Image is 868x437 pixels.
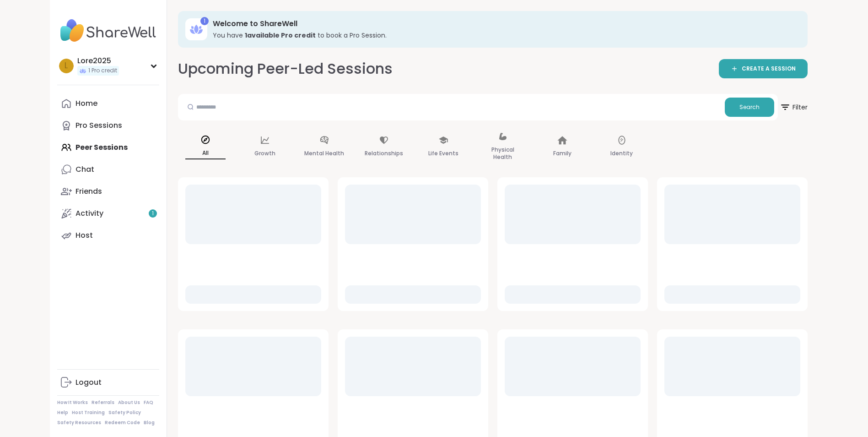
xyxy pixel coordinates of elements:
[57,158,159,180] a: Chat
[57,93,159,115] a: Home
[213,31,795,40] h3: You have to book a Pro Session.
[365,148,403,159] p: Relationships
[57,15,159,47] img: ShareWell Nav Logo
[75,98,97,109] div: Home
[144,420,155,426] a: Blog
[57,224,159,246] a: Host
[254,148,275,159] p: Growth
[178,59,393,79] h2: Upcoming Peer-Led Sessions
[77,56,119,66] div: Lore2025
[152,210,154,218] span: 1
[75,120,122,131] div: Pro Sessions
[75,208,103,218] div: Activity
[144,399,153,406] a: FAQ
[725,98,774,117] button: Search
[553,148,571,159] p: Family
[57,399,88,406] a: How It Works
[719,59,808,78] a: CREATE A SESSION
[57,410,68,416] a: Help
[92,399,114,406] a: Referrals
[780,94,808,120] button: Filter
[213,19,795,29] h3: Welcome to ShareWell
[428,148,458,159] p: Life Events
[57,371,159,393] a: Logout
[245,31,316,40] b: 1 available Pro credit
[75,230,93,240] div: Host
[610,148,633,159] p: Identity
[75,186,102,197] div: Friends
[57,202,159,224] a: Activity1
[105,420,140,426] a: Redeem Code
[118,399,140,406] a: About Us
[65,60,68,72] span: L
[200,17,209,25] div: 1
[185,147,226,159] p: All
[57,115,159,137] a: Pro Sessions
[304,148,344,159] p: Mental Health
[739,103,760,111] span: Search
[57,180,159,202] a: Friends
[75,164,94,175] div: Chat
[483,144,523,163] p: Physical Health
[780,96,808,118] span: Filter
[742,65,796,73] span: CREATE A SESSION
[75,377,102,388] div: Logout
[108,410,141,416] a: Safety Policy
[72,410,105,416] a: Host Training
[88,67,117,75] span: 1 Pro credit
[57,420,101,426] a: Safety Resources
